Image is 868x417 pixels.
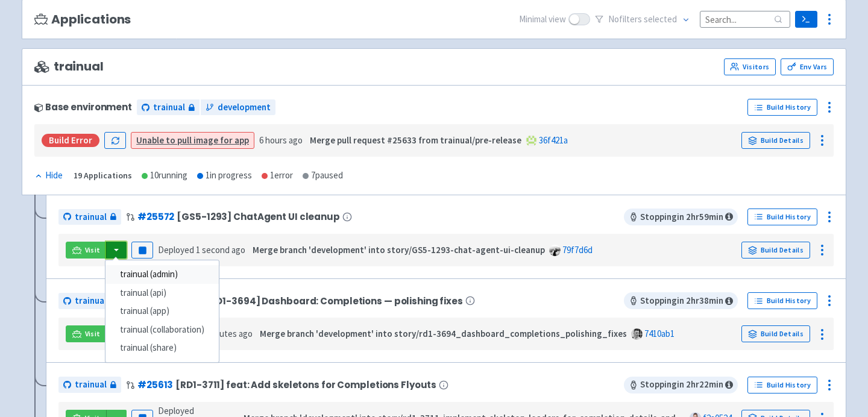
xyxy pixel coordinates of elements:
a: Visitors [724,58,776,75]
span: Stopping in 2 hr 38 min [624,292,738,309]
a: Unable to pull image for app [136,134,249,146]
div: 7 paused [303,169,343,183]
a: Build History [747,208,817,225]
span: Stopping in 2 hr 59 min [624,208,738,225]
a: Visit [66,325,107,342]
a: trainual [58,293,121,309]
span: trainual [153,101,185,114]
span: selected [644,13,677,25]
a: trainual (app) [105,302,219,321]
a: Visit [66,242,107,259]
strong: Merge branch 'development' into story/rd1-3694_dashboard_completions_polishing_fixes [260,328,627,339]
div: 1 in progress [197,169,252,183]
a: 36f421a [539,134,568,146]
div: Base environment [34,102,132,112]
div: Build Error [42,134,99,147]
a: Env Vars [781,58,834,75]
span: trainual [34,60,104,74]
time: 6 hours ago [259,134,303,146]
span: [RD1-3711] feat: Add skeletons for Completions Flyouts [175,380,436,390]
a: trainual (collaboration) [105,321,219,339]
span: Story/[RD1-3694] Dashboard: Completions — polishing fixes [175,296,463,306]
a: trainual [58,377,121,393]
div: 19 Applications [74,169,132,183]
a: 7410ab1 [644,328,675,339]
span: Deployed [158,244,245,256]
a: trainual (share) [105,339,219,357]
span: Visit [85,245,101,255]
span: trainual [75,210,107,224]
a: trainual (api) [105,284,219,303]
a: trainual [58,209,121,225]
a: trainual (admin) [105,265,219,284]
div: 1 error [262,169,293,183]
span: Stopping in 2 hr 22 min [624,377,738,393]
a: Build Details [741,132,810,149]
a: #25572 [137,210,174,223]
span: trainual [75,294,107,308]
span: No filter s [608,13,677,27]
button: Pause [131,242,153,259]
div: Hide [34,169,63,183]
span: [GS5-1293] ChatAgent UI cleanup [177,212,340,222]
a: Terminal [795,11,817,28]
strong: Merge pull request #25633 from trainual/pre-release [310,134,521,146]
div: 10 running [142,169,187,183]
a: Build Details [741,242,810,259]
strong: Merge branch 'development' into story/GS5-1293-chat-agent-ui-cleanup [253,244,545,256]
a: trainual [137,99,200,116]
span: Minimal view [519,13,566,27]
a: Build History [747,99,817,116]
a: Build Details [741,325,810,342]
a: Build History [747,292,817,309]
button: Hide [34,169,64,183]
a: development [201,99,275,116]
time: 1 second ago [196,244,245,256]
a: #25613 [137,378,173,391]
span: development [218,101,271,114]
a: Build History [747,377,817,393]
input: Search... [700,11,790,27]
a: 79f7d6d [562,244,593,256]
h3: Applications [34,13,131,27]
time: 18 minutes ago [196,328,253,339]
span: trainual [75,378,107,392]
span: Visit [85,329,101,339]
